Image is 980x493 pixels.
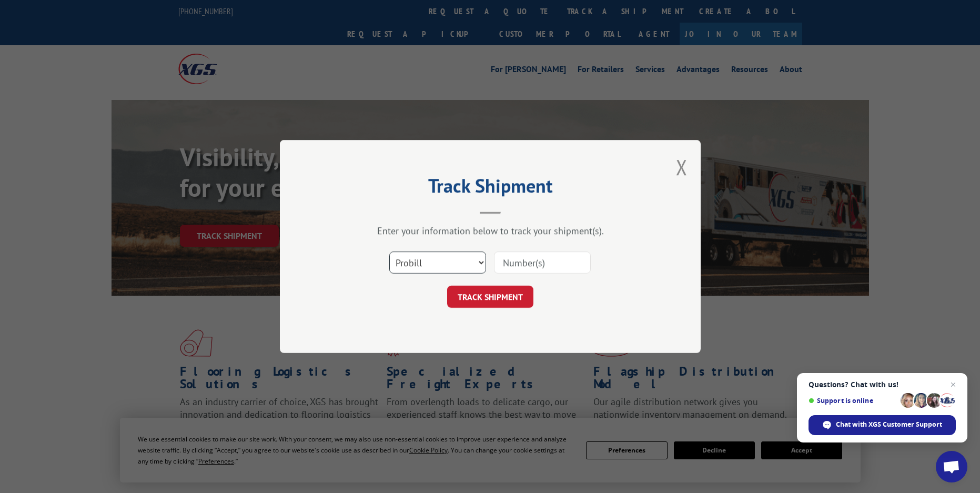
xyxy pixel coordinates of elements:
[836,420,942,429] span: Chat with XGS Customer Support
[809,397,897,405] span: Support is online
[494,251,591,274] input: Number(s)
[809,415,956,435] div: Chat with XGS Customer Support
[809,380,956,389] span: Questions? Chat with us!
[332,225,648,237] div: Enter your information below to track your shipment(s).
[676,153,688,181] button: Close modal
[936,451,967,482] div: Open chat
[332,178,648,198] h2: Track Shipment
[447,286,533,308] button: TRACK SHIPMENT
[947,378,959,391] span: Close chat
